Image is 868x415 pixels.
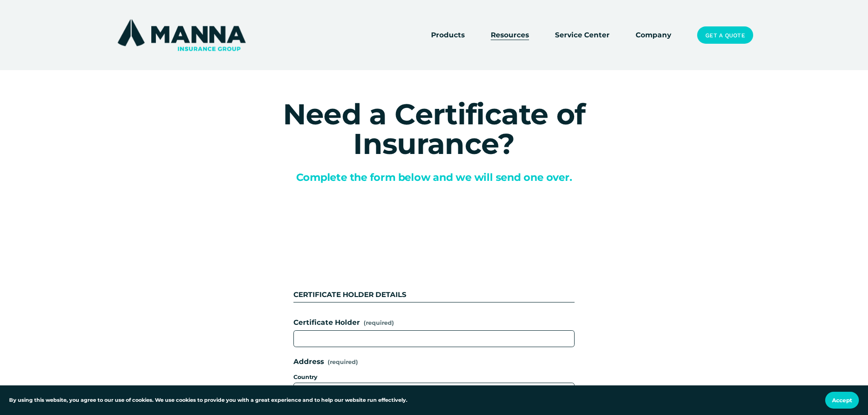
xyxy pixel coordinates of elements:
div: Country [293,371,575,383]
a: Get a Quote [697,26,753,44]
span: Products [431,30,465,41]
span: Accept [832,397,852,404]
img: Manna Insurance Group [115,17,248,53]
div: CERTIFICATE HOLDER DETAILS [293,289,575,302]
span: (required) [364,318,394,328]
a: Service Center [555,29,610,41]
span: Resources [491,30,529,41]
span: Certificate Holder [293,317,360,328]
a: folder dropdown [431,29,465,41]
select: Country [293,383,575,400]
h1: Need a Certificate of Insurance? [222,99,646,159]
a: folder dropdown [491,29,529,41]
span: Complete the form below and we will send one over. [296,171,572,184]
a: Company [636,29,671,41]
span: (required) [328,359,358,365]
span: Address [293,356,324,368]
button: Accept [825,392,859,409]
p: By using this website, you agree to our use of cookies. We use cookies to provide you with a grea... [9,396,407,405]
